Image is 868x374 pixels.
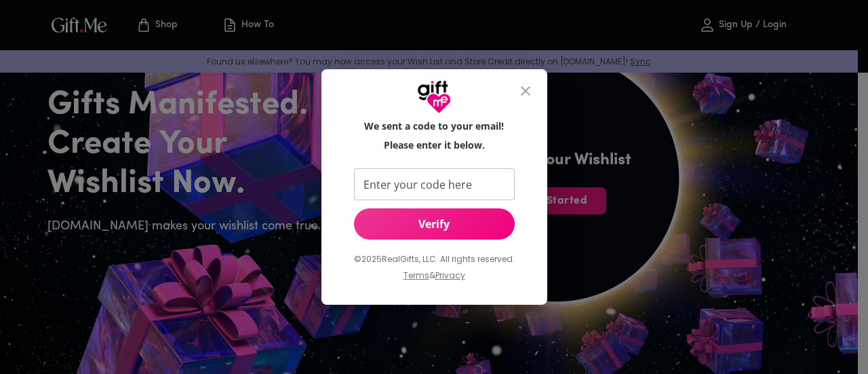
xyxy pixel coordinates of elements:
h6: Please enter it below. [384,138,485,152]
button: close [509,75,542,107]
a: Terms [403,269,429,281]
span: Verify [354,217,515,231]
p: © 2025 RealGifts, LLC. All rights reserved. [354,250,515,268]
img: GiftMe Logo [417,80,451,114]
a: Privacy [435,269,465,281]
p: & [429,268,435,294]
button: Verify [354,208,515,240]
h6: We sent a code to your email! [364,119,504,133]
